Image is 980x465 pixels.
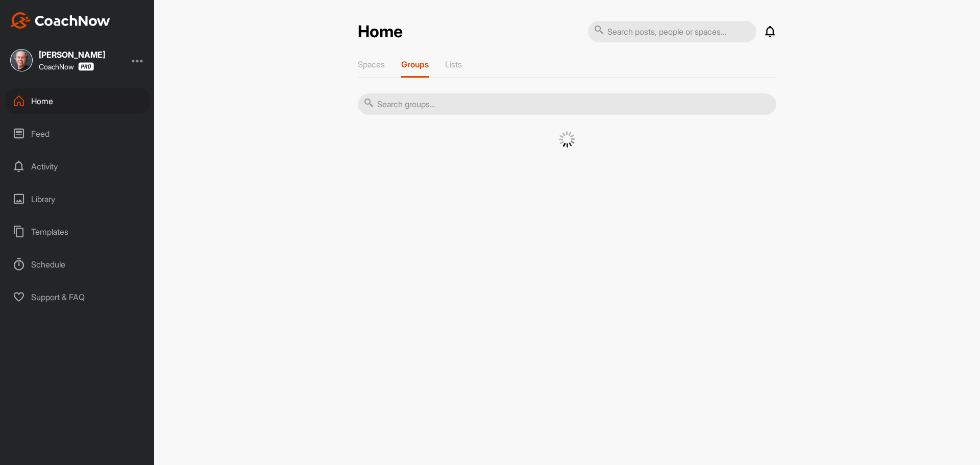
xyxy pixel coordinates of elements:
div: Schedule [6,252,150,277]
div: Feed [6,121,150,146]
div: [PERSON_NAME] [39,51,105,59]
img: CoachNow Pro [78,62,94,71]
div: Support & FAQ [6,284,150,310]
img: G6gVgL6ErOh57ABN0eRmCEwV0I4iEi4d8EwaPGI0tHgoAbU4EAHFLEQAh+QQFCgALACwIAA4AGAASAAAEbHDJSesaOCdk+8xg... [559,131,575,148]
p: Spaces [358,59,385,69]
div: Templates [6,219,150,244]
p: Lists [445,59,462,69]
div: Activity [6,154,150,179]
img: CoachNow [10,12,110,29]
img: square_e5b62a81d3ffa6daf3b9e8da476946a0.jpg [10,49,33,71]
p: Groups [401,59,429,69]
div: Library [6,186,150,212]
h2: Home [358,22,403,42]
div: Home [6,88,150,114]
input: Search groups... [358,93,776,115]
input: Search posts, people or spaces... [588,21,756,42]
div: CoachNow [39,62,94,71]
